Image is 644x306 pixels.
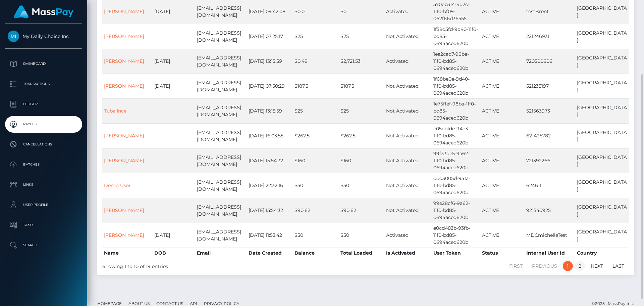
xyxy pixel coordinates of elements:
div: Showing 1 to 10 of 19 entries [102,260,316,270]
th: Is Activated [384,248,432,258]
td: [EMAIL_ADDRESS][DOMAIN_NAME] [195,198,247,223]
a: Ledger [5,96,82,113]
td: [DATE] [153,49,195,74]
td: $25 [293,24,339,49]
a: Demo User [104,182,131,188]
td: ACTIVE [480,123,525,148]
td: 521235197 [525,74,575,98]
td: Not Activated [384,98,432,123]
td: $187.5 [339,74,384,98]
td: [EMAIL_ADDRESS][DOMAIN_NAME] [195,173,247,198]
td: $25 [339,24,384,49]
th: Total Loaded [339,248,384,258]
td: $187.5 [293,74,339,98]
td: ACTIVE [480,223,525,248]
a: 2 [575,261,585,271]
span: My Daily Choice Inc [5,33,82,39]
th: Status [480,248,525,258]
p: Payees [8,119,79,129]
td: Not Activated [384,24,432,49]
td: $25 [293,98,339,123]
td: [GEOGRAPHIC_DATA] [575,24,629,49]
td: ACTIVE [480,98,525,123]
th: Balance [293,248,339,258]
td: 721392266 [525,148,575,173]
a: Next [587,261,607,271]
a: Batches [5,156,82,173]
td: 99f33de5-9a62-11f0-bd85-0694aced620b [432,148,480,173]
a: [PERSON_NAME] [104,83,144,89]
td: [DATE] 13:15:59 [247,98,293,123]
td: [EMAIL_ADDRESS][DOMAIN_NAME] [195,123,247,148]
td: Not Activated [384,148,432,173]
td: [DATE] 13:15:59 [247,49,293,74]
p: Dashboard [8,59,79,69]
td: 624611 [525,173,575,198]
th: Country [575,248,629,258]
td: [DATE] 15:54:32 [247,148,293,173]
a: [PERSON_NAME] [104,8,144,14]
td: Not Activated [384,74,432,98]
td: 1e75ffef-98ba-11f0-bd85-0694aced620b [432,98,480,123]
td: Not Activated [384,123,432,148]
td: $0.48 [293,49,339,74]
td: [GEOGRAPHIC_DATA] [575,98,629,123]
td: $50 [339,223,384,248]
td: [DATE] [153,223,195,248]
td: Activated [384,49,432,74]
td: Not Activated [384,173,432,198]
td: $160 [339,148,384,173]
th: Name [102,248,153,258]
td: $262.5 [339,123,384,148]
td: 1f58d5fd-9d40-11f0-bd85-0694aced620b [432,24,480,49]
td: ACTIVE [480,24,525,49]
td: e0cd483b-93fb-11f0-bd85-0694aced620b [432,223,480,248]
td: 720500606 [525,49,575,74]
td: $90.62 [293,198,339,223]
p: User Profile [8,200,79,210]
td: $90.62 [339,198,384,223]
p: Taxes [8,220,79,230]
td: [DATE] 07:25:17 [247,24,293,49]
p: Cancellations [8,139,79,149]
a: [PERSON_NAME] [104,207,144,213]
p: Search [8,240,79,250]
a: User Profile [5,196,82,213]
a: Taxes [5,217,82,233]
a: Last [609,261,628,271]
p: Ledger [8,99,79,109]
td: ACTIVE [480,49,525,74]
a: Cancellations [5,136,82,153]
th: User Token [432,248,480,258]
th: Date Created [247,248,293,258]
td: $50 [293,173,339,198]
a: Tuba Ince [104,108,126,114]
img: My Daily Choice Inc [8,31,19,42]
td: [EMAIL_ADDRESS][DOMAIN_NAME] [195,223,247,248]
td: Not Activated [384,198,432,223]
th: Email [195,248,247,258]
td: [DATE] 11:53:42 [247,223,293,248]
td: ACTIVE [480,173,525,198]
td: MDCmichelleTest [525,223,575,248]
td: [DATE] [153,74,195,98]
td: ACTIVE [480,148,525,173]
td: ACTIVE [480,198,525,223]
td: 00d3005d-951a-11f0-bd85-0694aced620b [432,173,480,198]
td: [EMAIL_ADDRESS][DOMAIN_NAME] [195,74,247,98]
td: 221246931 [525,24,575,49]
a: [PERSON_NAME] [104,232,144,238]
td: 99e28cf6-9a62-11f0-bd85-0694aced620b [432,198,480,223]
a: Payees [5,116,82,133]
p: Transactions [8,79,79,89]
td: [EMAIL_ADDRESS][DOMAIN_NAME] [195,24,247,49]
a: Transactions [5,76,82,92]
th: Internal User Id [525,248,575,258]
th: DOB [153,248,195,258]
td: 1ea2cad7-98ba-11f0-bd85-0694aced620b [432,49,480,74]
td: [GEOGRAPHIC_DATA] [575,198,629,223]
p: Batches [8,160,79,170]
a: [PERSON_NAME] [104,158,144,164]
td: [GEOGRAPHIC_DATA] [575,223,629,248]
td: 1f68be0e-9d40-11f0-bd85-0694aced620b [432,74,480,98]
